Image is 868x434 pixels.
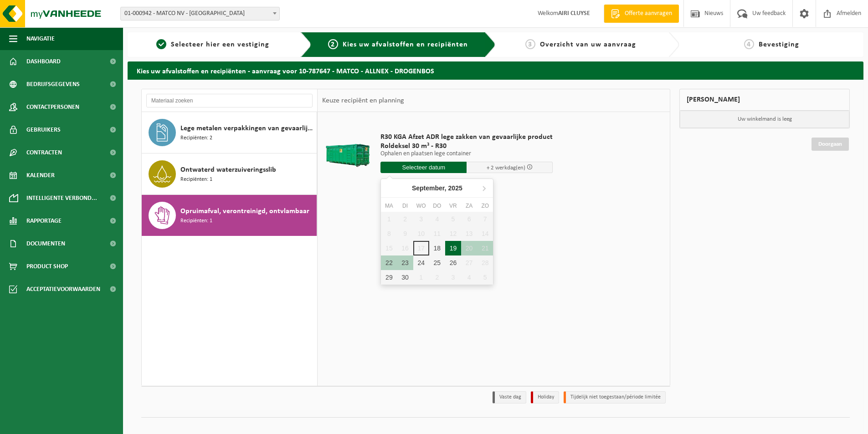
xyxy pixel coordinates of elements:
a: 1Selecteer hier een vestiging [132,39,293,50]
span: Acceptatievoorwaarden [26,278,100,301]
div: 2 [429,270,445,285]
span: + 2 werkdag(en) [487,165,525,171]
span: Overzicht van uw aanvraag [540,41,636,48]
div: Keuze recipiënt en planning [318,89,409,112]
div: 26 [445,255,461,270]
div: 23 [397,255,413,270]
div: 19 [445,241,461,255]
button: Ontwaterd waterzuiveringsslib Recipiënten: 1 [142,153,317,195]
li: Vaste dag [493,391,526,403]
span: Kies uw afvalstoffen en recipiënten [343,41,468,48]
div: 18 [429,241,445,255]
div: di [397,201,413,210]
strong: AIRI CLUYSE [558,10,590,17]
span: Bevestiging [759,41,799,48]
span: 4 [744,39,754,49]
button: Opruimafval, verontreinigd, ontvlambaar Recipiënten: 1 [142,195,317,236]
h2: Kies uw afvalstoffen en recipiënten - aanvraag voor 10-787647 - MATCO - ALLNEX - DROGENBOS [128,61,863,79]
p: Uw winkelmand is leeg [680,111,849,128]
span: Ontwaterd waterzuiveringsslib [180,164,276,175]
span: Recipiënten: 2 [180,134,212,143]
span: Product Shop [26,255,68,278]
span: Dashboard [26,50,61,73]
span: Recipiënten: 1 [180,217,212,225]
span: Documenten [26,232,65,255]
span: Kalender [26,164,55,187]
div: 25 [429,255,445,270]
span: Navigatie [26,27,55,50]
li: Holiday [531,391,559,403]
input: Selecteer datum [380,162,467,173]
div: September, [408,181,466,195]
div: 29 [381,270,397,285]
span: Roldeksel 30 m³ - R30 [380,142,553,151]
span: Gebruikers [26,118,61,141]
li: Tijdelijk niet toegestaan/période limitée [564,391,666,403]
span: 01-000942 - MATCO NV - WAREGEM [120,7,280,20]
span: Bedrijfsgegevens [26,73,80,96]
div: 22 [381,255,397,270]
div: zo [477,201,493,210]
a: Doorgaan [812,138,849,151]
span: Selecteer hier een vestiging [171,41,269,48]
span: Lege metalen verpakkingen van gevaarlijke stoffen [180,123,314,134]
span: 01-000942 - MATCO NV - WAREGEM [121,7,279,20]
span: 2 [328,39,338,49]
span: 1 [156,39,166,49]
span: Rapportage [26,209,62,232]
span: Opruimafval, verontreinigd, ontvlambaar [180,206,309,217]
div: [PERSON_NAME] [679,89,850,111]
a: Offerte aanvragen [604,5,679,23]
div: 3 [445,270,461,285]
div: 1 [413,270,429,285]
span: Contracten [26,141,62,164]
span: Recipiënten: 1 [180,175,212,184]
div: do [429,201,445,210]
div: 24 [413,255,429,270]
div: wo [413,201,429,210]
p: Ophalen en plaatsen lege container [380,151,553,157]
div: za [461,201,477,210]
div: ma [381,201,397,210]
span: R30 KGA Afzet ADR lege zakken van gevaarlijke product [380,133,553,142]
span: Contactpersonen [26,96,79,118]
div: 30 [397,270,413,285]
span: Offerte aanvragen [622,9,674,18]
button: Lege metalen verpakkingen van gevaarlijke stoffen Recipiënten: 2 [142,112,317,153]
span: Intelligente verbond... [26,187,97,209]
span: 3 [525,39,535,49]
i: 2025 [448,185,462,191]
input: Materiaal zoeken [146,94,313,107]
div: vr [445,201,461,210]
